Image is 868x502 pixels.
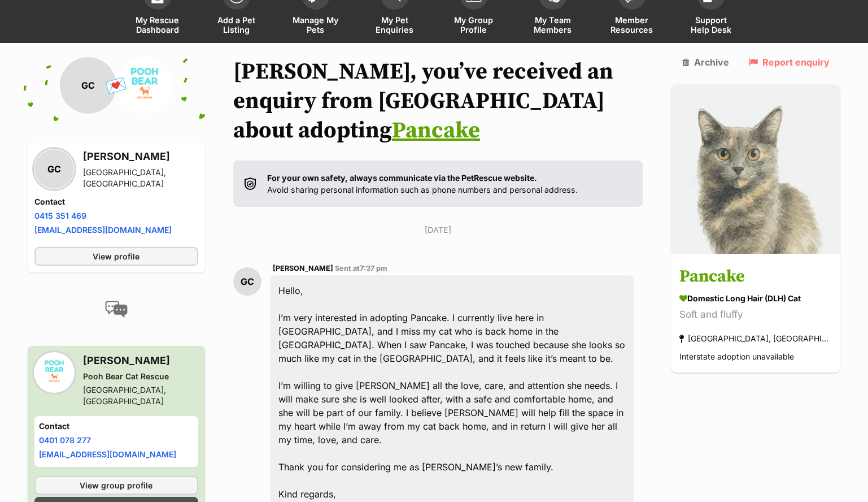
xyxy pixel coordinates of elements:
span: View profile [93,250,139,262]
span: [PERSON_NAME] [273,264,333,272]
div: GC [233,267,261,296]
a: [EMAIL_ADDRESS][DOMAIN_NAME] [34,225,172,235]
a: View group profile [34,476,198,495]
div: Domestic Long Hair (DLH) Cat [679,293,832,305]
a: 0401 078 277 [39,435,91,445]
a: [EMAIL_ADDRESS][DOMAIN_NAME] [39,449,176,459]
span: Interstate adoption unavailable [679,352,794,362]
h3: [PERSON_NAME] [83,149,198,165]
h4: Contact [39,421,194,432]
a: View profile [34,247,198,266]
div: [GEOGRAPHIC_DATA], [GEOGRAPHIC_DATA] [83,167,198,189]
span: My Team Members [527,15,578,34]
img: Pooh Bear Cat Rescue profile pic [34,353,74,392]
strong: For your own safety, always communicate via the PetRescue website. [267,173,537,183]
span: View group profile [80,479,152,491]
span: My Rescue Dashboard [132,15,183,34]
span: 7:37 pm [360,264,387,272]
h3: Pancake [679,265,832,290]
span: Member Resources [607,15,657,34]
h1: [PERSON_NAME], you’ve received an enquiry from [GEOGRAPHIC_DATA] about adopting [233,57,643,145]
div: [GEOGRAPHIC_DATA], [GEOGRAPHIC_DATA] [83,384,198,407]
h3: [PERSON_NAME] [83,353,198,369]
p: Avoid sharing personal information such as phone numbers and personal address. [267,172,578,196]
div: [GEOGRAPHIC_DATA], [GEOGRAPHIC_DATA] [679,331,832,347]
span: Add a Pet Listing [211,15,262,34]
div: Soft and fluffy [679,308,832,323]
img: conversation-icon-4a6f8262b818ee0b60e3300018af0b2d0b884aa5de6e9bcb8d3d4eeb1a70a7c4.svg [105,301,128,318]
span: My Group Profile [448,15,499,34]
a: Pancake Domestic Long Hair (DLH) Cat Soft and fluffy [GEOGRAPHIC_DATA], [GEOGRAPHIC_DATA] Interst... [671,256,840,373]
img: Pancake [671,84,840,254]
img: Pooh Bear Cat Rescue profile pic [116,57,173,114]
div: GC [34,149,74,189]
div: GC [60,57,116,114]
h4: Contact [34,196,198,207]
span: Sent at [335,264,387,272]
div: Pooh Bear Cat Rescue [83,371,198,382]
a: Pancake [392,116,480,145]
a: Archive [682,57,729,67]
span: 💌 [103,73,129,98]
a: Report enquiry [749,57,830,67]
p: [DATE] [233,224,643,236]
span: Support Help Desk [686,15,736,34]
a: 0415 351 469 [34,211,86,220]
span: My Pet Enquiries [369,15,420,34]
span: Manage My Pets [290,15,341,34]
